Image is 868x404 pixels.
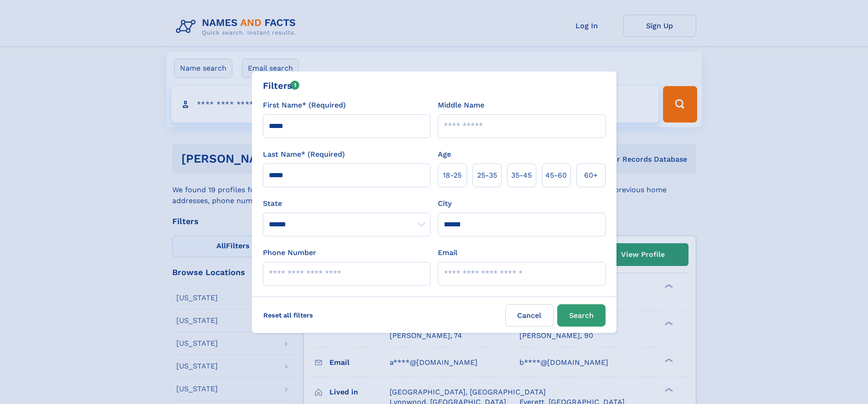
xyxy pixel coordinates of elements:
span: 18‑25 [443,170,462,181]
label: Middle Name [438,100,484,111]
button: Search [557,304,606,327]
label: First Name* (Required) [263,100,346,111]
label: Last Name* (Required) [263,149,345,160]
span: 25‑35 [477,170,497,181]
span: 45‑60 [545,170,567,181]
label: Reset all filters [257,304,319,326]
label: State [263,198,431,209]
span: 60+ [584,170,598,181]
label: City [438,198,452,209]
label: Cancel [505,304,554,327]
label: Phone Number [263,247,316,258]
div: Filters [263,79,300,92]
label: Age [438,149,451,160]
span: 35‑45 [511,170,532,181]
label: Email [438,247,457,258]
